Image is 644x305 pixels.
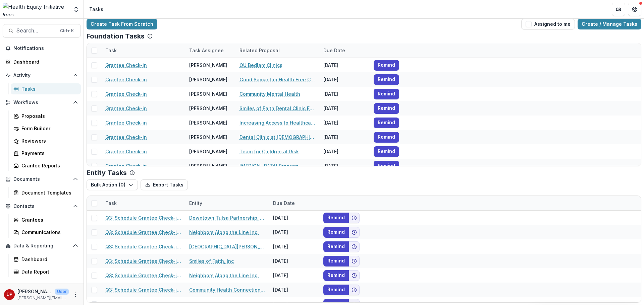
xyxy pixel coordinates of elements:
a: Neighbors Along the Line Inc. [189,229,259,236]
button: Search... [3,24,81,37]
div: Entity [185,196,269,210]
a: Payments [11,148,81,159]
div: [DATE] [269,211,319,225]
button: Open Contacts [3,201,81,212]
button: Remind [323,213,349,223]
div: [DATE] [269,254,319,268]
a: Q3: Schedule Grantee Check-in with [PERSON_NAME] [105,286,181,293]
span: Search... [16,27,56,34]
div: Ctrl + K [59,27,75,34]
div: [PERSON_NAME] [189,148,227,155]
a: Dashboard [3,56,81,67]
div: Due Date [269,196,319,210]
button: Remind [323,285,349,295]
button: Remind [323,227,349,238]
div: Dashboard [21,256,75,263]
div: Task [101,200,121,207]
div: [PERSON_NAME] [189,90,227,97]
a: [MEDICAL_DATA] Program [239,162,298,169]
div: Task [101,47,121,54]
p: Entity Tasks [87,169,127,177]
div: [DATE] [319,130,370,144]
div: [DATE] [319,159,370,173]
div: Tasks [21,85,75,92]
a: Q3: Schedule Grantee Check-in with [PERSON_NAME] [105,257,181,264]
a: Tasks [11,83,81,94]
div: Task [101,43,185,58]
span: Notifications [13,46,78,51]
p: User [55,289,69,295]
a: [GEOGRAPHIC_DATA][PERSON_NAME] , Inc. [189,243,265,250]
a: Reviewers [11,135,81,146]
button: Remind [374,161,399,171]
div: Dr. Janel Pasley [7,292,12,297]
span: Documents [13,176,70,182]
button: Open Activity [3,70,81,81]
div: Proposals [21,112,75,120]
div: [DATE] [269,239,319,254]
div: [PERSON_NAME] [189,105,227,112]
div: [DATE] [319,58,370,72]
a: Downtown Tulsa Partnership, Inc. [189,214,265,221]
a: Form Builder [11,123,81,134]
div: [PERSON_NAME] [189,134,227,141]
nav: breadcrumb [87,4,106,14]
div: Task [101,196,185,210]
div: Entity [185,200,206,207]
a: Community Health Connection Inc. [189,286,265,293]
div: Tasks [89,6,103,13]
a: Grantee Check-in [105,148,147,155]
button: Remind [374,60,399,71]
a: Q3: Schedule Grantee Check-in with [PERSON_NAME] [105,243,181,250]
button: Remind [374,132,399,143]
button: Remind [374,103,399,114]
div: [DATE] [269,225,319,239]
button: Remind [323,256,349,266]
a: Q3: Schedule Grantee Check-in with [PERSON_NAME] [105,272,181,279]
div: Form Builder [21,125,75,132]
div: [PERSON_NAME] [189,76,227,83]
a: Community Mental Health [239,90,300,97]
a: Dental Clinic at [DEMOGRAPHIC_DATA] Charities [239,134,315,141]
button: Remind [374,118,399,128]
button: Add to friends [349,227,360,238]
button: Remind [374,89,399,99]
button: Add to friends [349,241,360,252]
button: Open Documents [3,174,81,184]
a: Grantee Check-in [105,62,147,69]
div: Communications [21,229,75,236]
button: Remind [374,146,399,157]
a: Grantee Check-in [105,90,147,97]
div: [PERSON_NAME] [189,119,227,126]
a: Grantee Check-in [105,162,147,169]
div: [DATE] [269,283,319,297]
span: Contacts [13,204,70,209]
span: Data & Reporting [13,243,70,249]
button: Notifications [3,43,81,54]
a: OU Bedlam Clinics [239,62,282,69]
div: [DATE] [319,116,370,130]
p: [PERSON_NAME][EMAIL_ADDRESS][PERSON_NAME][DATE][DOMAIN_NAME] [17,295,69,301]
div: Task Assignee [185,47,228,54]
span: Workflows [13,100,70,105]
button: Remind [374,74,399,85]
a: Proposals [11,110,81,122]
div: Due Date [319,43,370,58]
button: Add to friends [349,256,360,266]
a: Create / Manage Tasks [578,19,641,29]
div: [DATE] [319,72,370,87]
button: Add to friends [349,213,360,223]
div: [DATE] [269,268,319,283]
button: Remind [323,241,349,252]
a: Team for Children at Risk [239,148,299,155]
a: Grantee Check-in [105,134,147,141]
button: Remind [323,270,349,281]
div: [PERSON_NAME] [189,62,227,69]
a: Dashboard [11,254,81,265]
div: Dashboard [13,58,75,65]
